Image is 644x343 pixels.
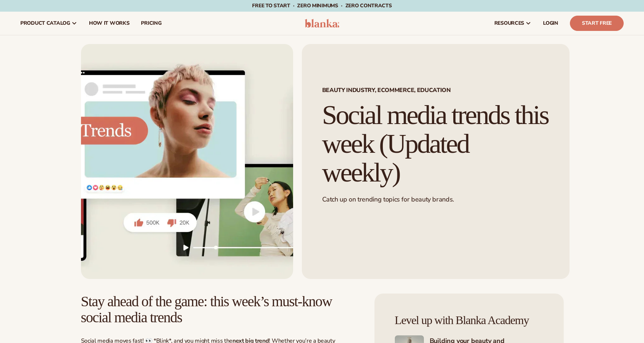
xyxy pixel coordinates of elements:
span: Catch up on trending topics for beauty brands. [322,195,454,204]
span: Beauty Industry, Ecommerce, Education [322,87,549,93]
a: resources [489,12,537,35]
a: Start Free [570,16,624,31]
a: pricing [135,12,167,35]
span: LOGIN [543,20,558,26]
img: Social media trends this week (Updated weekly) [81,44,293,279]
span: How It Works [89,20,130,26]
h1: Social media trends this week (Updated weekly) [322,101,549,187]
span: pricing [141,20,161,26]
span: product catalog [20,20,70,26]
a: How It Works [83,12,135,35]
span: Free to start · ZERO minimums · ZERO contracts [252,2,392,9]
a: LOGIN [537,12,564,35]
h2: Stay ahead of the game: this week’s must-know social media trends [81,294,360,326]
span: resources [494,20,524,26]
h4: Level up with Blanka Academy [395,314,543,327]
a: product catalog [15,12,83,35]
img: logo [305,19,339,28]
